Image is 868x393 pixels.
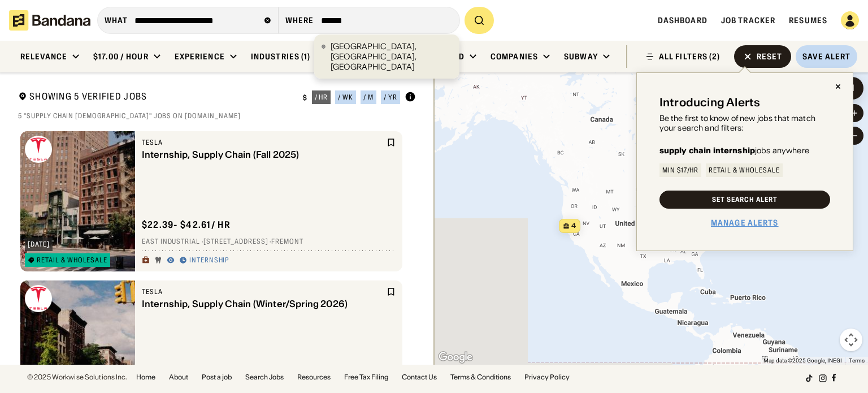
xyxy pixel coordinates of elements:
[136,374,155,381] a: Home
[659,114,830,133] div: Be the first to know of new jobs that match your search and filters:
[658,15,708,25] a: Dashboard
[251,51,311,62] div: Industries (1)
[384,94,397,101] div: / yr
[524,374,570,381] a: Privacy Policy
[169,374,188,381] a: About
[721,15,775,25] a: Job Tracker
[789,15,827,25] a: Resumes
[175,51,225,62] div: Experience
[571,221,576,231] span: 4
[285,15,314,25] div: Where
[25,285,52,312] img: Tesla logo
[437,350,474,365] a: Open this area in Google Maps (opens a new window)
[709,167,779,174] div: Retail & Wholesale
[659,146,809,154] div: jobs anywhere
[662,167,699,174] div: Min $17/hr
[491,51,538,62] div: Companies
[93,51,149,62] div: $17.00 / hour
[331,41,453,72] div: [GEOGRAPHIC_DATA], [GEOGRAPHIC_DATA], [GEOGRAPHIC_DATA]
[849,357,865,364] a: Terms (opens in new tab)
[659,53,721,61] div: ALL FILTERS (2)
[338,94,353,101] div: / wk
[142,237,396,247] div: East Industrial · [STREET_ADDRESS] · Fremont
[189,256,229,265] div: Internship
[712,196,777,203] div: Set Search Alert
[20,51,67,62] div: Relevance
[564,51,598,62] div: Subway
[402,374,437,381] a: Contact Us
[659,96,761,109] div: Introducing Alerts
[27,374,127,381] div: © 2025 Workwise Solutions Inc.
[37,257,107,264] div: Retail & Wholesale
[450,374,511,381] a: Terms & Conditions
[18,111,416,120] div: 5 "supply chain [DEMOGRAPHIC_DATA]" jobs on [DOMAIN_NAME]
[142,287,384,296] div: Tesla
[202,374,232,381] a: Post a job
[142,138,384,147] div: Tesla
[9,10,90,31] img: Bandana logotype
[344,374,388,381] a: Free Tax Filing
[28,241,50,248] div: [DATE]
[315,94,328,101] div: / hr
[142,149,384,160] div: Internship, Supply Chain (Fall 2025)
[437,350,474,365] img: Google
[25,136,52,163] img: Tesla logo
[763,357,842,364] span: Map data ©2025 Google, INEGI
[297,374,331,381] a: Resources
[18,127,416,365] div: grid
[802,51,850,62] div: Save Alert
[303,93,307,102] div: $
[245,374,284,381] a: Search Jobs
[757,53,783,61] div: Reset
[142,299,384,309] div: Internship, Supply Chain (Winter/Spring 2026)
[18,90,294,105] div: Showing 5 Verified Jobs
[659,145,755,156] b: supply chain internship
[105,15,128,25] div: what
[711,218,779,228] a: Manage Alerts
[363,94,374,101] div: / m
[840,329,862,351] button: Map camera controls
[142,219,231,231] div: $ 22.39 - $42.61 / hr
